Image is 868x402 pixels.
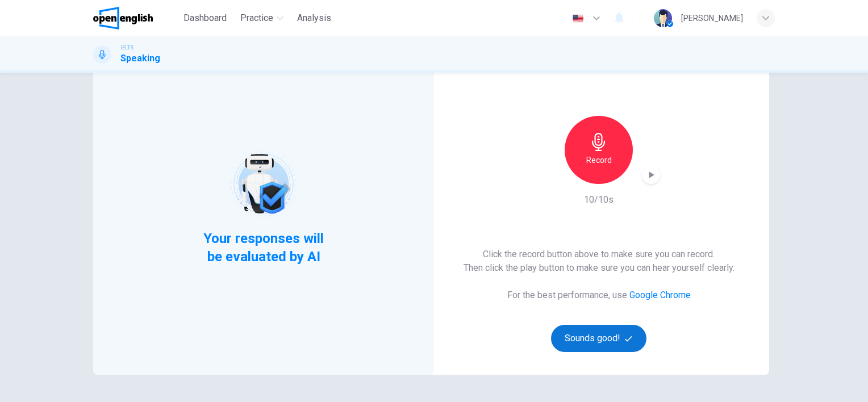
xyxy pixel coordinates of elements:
h6: For the best performance, use [507,288,691,302]
span: IELTS [120,44,133,52]
button: Analysis [293,8,336,28]
span: Practice [240,11,273,25]
a: Google Chrome [629,290,691,300]
img: robot icon [227,148,299,220]
button: Practice [236,8,288,28]
h6: 10/10s [584,193,614,207]
span: Dashboard [183,11,227,25]
span: Your responses will be evaluated by AI [195,229,333,266]
span: Analysis [297,11,331,25]
h6: Click the record button above to make sure you can record. Then click the play button to make sur... [464,248,735,275]
button: Dashboard [179,8,231,28]
img: Profile picture [654,9,672,27]
div: [PERSON_NAME] [681,11,743,25]
img: en [571,14,585,23]
a: OpenEnglish logo [93,7,179,30]
h1: Speaking [120,52,160,65]
img: OpenEnglish logo [93,7,153,30]
h6: Record [586,153,612,167]
button: Sounds good! [551,325,646,352]
button: Record [565,116,633,184]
